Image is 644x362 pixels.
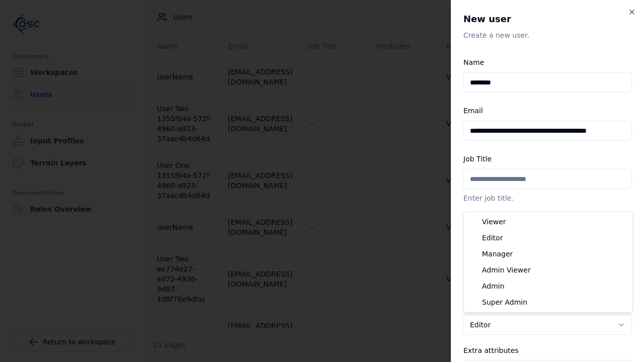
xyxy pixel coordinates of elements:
[482,297,527,307] span: Super Admin
[482,249,513,259] span: Manager
[482,233,503,243] span: Editor
[482,217,506,227] span: Viewer
[482,281,505,291] span: Admin
[482,265,531,275] span: Admin Viewer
